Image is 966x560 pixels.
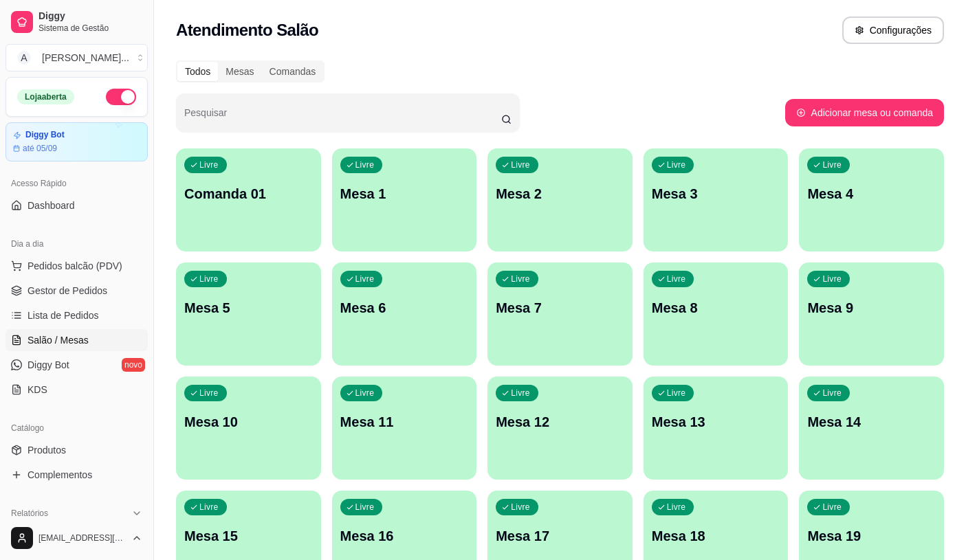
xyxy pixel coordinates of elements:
p: Mesa 12 [496,412,624,432]
button: LivreMesa 10 [176,377,321,480]
p: Mesa 1 [340,184,469,203]
a: Lista de Pedidos [6,304,148,326]
button: LivreMesa 7 [487,262,633,366]
span: [EMAIL_ADDRESS][DOMAIN_NAME] [39,533,126,544]
p: Comanda 01 [184,184,313,203]
input: Pesquisar [184,111,501,125]
button: LivreMesa 9 [799,262,944,366]
span: Sistema de Gestão [39,23,142,34]
p: Livre [355,502,375,513]
span: Diggy [39,10,142,23]
p: Livre [511,273,530,284]
a: Complementos [6,464,148,486]
span: Lista de Pedidos [28,309,99,322]
span: Dashboard [28,199,75,212]
div: Loja aberta [17,89,74,104]
span: Produtos [28,443,66,457]
p: Livre [199,273,219,284]
button: [EMAIL_ADDRESS][DOMAIN_NAME] [6,522,148,555]
p: Mesa 7 [496,298,624,317]
p: Mesa 11 [340,412,469,432]
p: Livre [822,388,842,399]
h2: Atendimento Salão [176,19,318,41]
button: Select a team [6,44,148,71]
p: Mesa 5 [184,298,313,317]
article: até 05/09 [23,143,57,154]
p: Mesa 3 [652,184,780,203]
p: Mesa 17 [496,526,624,546]
a: Salão / Mesas [6,329,148,351]
button: LivreMesa 6 [332,262,477,366]
button: Configurações [842,16,944,44]
p: Livre [822,502,842,513]
p: Mesa 15 [184,526,313,546]
span: Salão / Mesas [28,333,89,347]
button: LivreMesa 14 [799,377,944,480]
button: LivreMesa 13 [644,377,789,480]
div: Mesas [218,62,261,81]
a: KDS [6,379,148,401]
p: Livre [511,388,530,399]
button: LivreMesa 3 [644,148,789,251]
div: Todos [177,62,218,81]
p: Livre [822,273,842,284]
p: Mesa 18 [652,526,780,546]
a: Produtos [6,439,148,461]
p: Mesa 14 [807,412,936,432]
p: Livre [822,159,842,170]
p: Livre [355,159,375,170]
p: Livre [355,388,375,399]
p: Livre [511,159,530,170]
p: Mesa 10 [184,412,313,432]
p: Livre [667,388,686,399]
span: Gestor de Pedidos [28,284,107,298]
div: Catálogo [6,417,148,439]
span: A [17,51,31,65]
p: Livre [511,502,530,513]
span: Diggy Bot [28,358,69,372]
span: Pedidos balcão (PDV) [28,259,122,273]
p: Livre [667,159,686,170]
button: LivreMesa 5 [176,262,321,366]
button: LivreMesa 8 [644,262,789,366]
p: Livre [355,273,375,284]
button: Alterar Status [106,89,136,105]
div: Comandas [262,62,324,81]
span: KDS [28,383,47,396]
p: Mesa 19 [807,526,936,546]
a: Diggy Botnovo [6,354,148,376]
p: Mesa 9 [807,298,936,317]
p: Mesa 2 [496,184,624,203]
a: DiggySistema de Gestão [6,5,148,38]
div: Dia a dia [6,233,148,255]
button: LivreMesa 12 [487,377,633,480]
button: LivreMesa 4 [799,148,944,251]
p: Mesa 16 [340,526,469,546]
div: Acesso Rápido [6,172,148,194]
p: Livre [667,273,686,284]
p: Mesa 8 [652,298,780,317]
button: LivreMesa 1 [332,148,477,251]
a: Gestor de Pedidos [6,280,148,302]
button: LivreMesa 2 [487,148,633,251]
a: Dashboard [6,194,148,216]
p: Mesa 4 [807,184,936,203]
article: Diggy Bot [25,130,65,140]
button: Adicionar mesa ou comanda [785,99,944,126]
button: LivreComanda 01 [176,148,321,251]
span: Relatórios [11,508,48,519]
a: Diggy Botaté 05/09 [6,122,148,161]
p: Mesa 6 [340,298,469,317]
p: Livre [199,159,219,170]
p: Mesa 13 [652,412,780,432]
p: Livre [199,502,219,513]
p: Livre [199,388,219,399]
div: [PERSON_NAME] ... [42,51,129,65]
p: Livre [667,502,686,513]
button: Pedidos balcão (PDV) [6,255,148,277]
span: Complementos [28,468,92,482]
button: LivreMesa 11 [332,377,477,480]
